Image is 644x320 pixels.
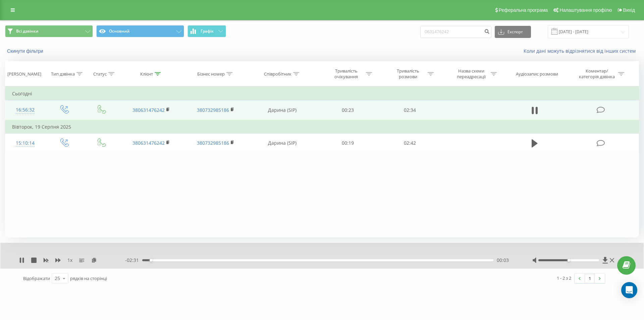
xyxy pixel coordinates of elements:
span: Реферальна програма [499,7,548,13]
span: 00:03 [497,257,509,264]
div: 25 [55,275,60,282]
td: Дарина (SIP) [248,133,317,153]
button: Експорт [495,26,531,38]
div: Аудіозапис розмови [516,71,558,77]
td: Вівторок, 19 Серпня 2025 [5,120,639,134]
button: Основний [96,25,184,37]
div: 15:10:14 [12,137,38,150]
td: Сьогодні [5,87,639,100]
div: Статус [93,71,107,77]
div: Тривалість розмови [390,68,426,80]
td: 00:19 [317,133,379,153]
a: Коли дані можуть відрізнятися вiд інших систем [524,48,639,54]
div: Тривалість очікування [328,68,364,80]
span: Відображати [23,275,50,281]
input: Пошук за номером [420,26,491,38]
div: Співробітник [264,71,291,77]
div: Бізнес номер [197,71,225,77]
span: 1 x [67,257,72,264]
div: Тип дзвінка [51,71,75,77]
a: 380631476242 [132,107,165,113]
span: - 02:31 [125,257,142,264]
div: Клієнт [140,71,153,77]
span: рядків на сторінці [70,275,107,281]
button: Всі дзвінки [5,25,93,37]
td: Дарина (SIP) [248,100,317,120]
td: 02:42 [379,133,440,153]
div: 1 - 2 з 2 [557,275,571,281]
div: Accessibility label [567,259,570,262]
td: 00:23 [317,100,379,120]
div: Accessibility label [150,259,152,262]
div: [PERSON_NAME] [7,71,41,77]
span: Графік [201,29,214,34]
div: 16:56:32 [12,103,38,117]
td: 02:34 [379,100,440,120]
a: 380732985186 [197,140,229,146]
span: Налаштування профілю [559,7,612,13]
span: Вихід [623,7,635,13]
button: Скинути фільтри [5,48,47,54]
button: Графік [187,25,226,37]
a: 1 [585,274,595,283]
div: Open Intercom Messenger [621,282,637,298]
a: 380631476242 [132,140,165,146]
a: 380732985186 [197,107,229,113]
div: Назва схеми переадресації [453,68,489,80]
div: Коментар/категорія дзвінка [577,68,616,80]
span: Всі дзвінки [16,29,38,34]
